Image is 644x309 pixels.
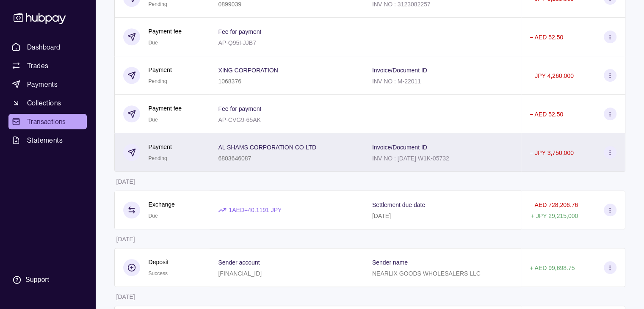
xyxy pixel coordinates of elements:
p: [FINANCIAL_ID] [218,270,262,277]
span: Dashboard [27,42,61,52]
span: Pending [149,155,167,161]
p: Payment [149,65,172,74]
span: Due [149,117,158,123]
p: − JPY 3,750,000 [530,149,574,156]
p: [DATE] [116,178,135,185]
p: INV NO : [DATE] W1K-05732 [372,155,449,162]
p: 0899039 [218,1,241,8]
p: + AED 99,698.75 [530,265,575,271]
span: Statements [27,135,63,145]
p: − AED 52.50 [530,111,563,118]
p: − AED 52.50 [530,34,563,41]
span: Due [149,213,158,219]
a: Trades [8,58,87,73]
p: Invoice/Document ID [372,67,427,74]
p: − JPY 4,260,000 [530,72,574,79]
p: 1 AED = 40.1191 JPY [229,205,282,215]
p: AP-Q95I-JJB7 [218,39,256,46]
span: Transactions [27,116,66,127]
p: Invoice/Document ID [372,144,427,151]
p: Deposit [149,257,169,267]
a: Statements [8,132,87,148]
p: [DATE] [116,293,135,300]
p: [DATE] [372,212,391,219]
p: INV NO : 3123082257 [372,1,431,8]
p: Fee for payment [218,28,261,35]
p: Payment [149,142,172,152]
p: AP-CVG9-65AK [218,116,260,123]
a: Collections [8,95,87,110]
p: INV NO : M-22011 [372,78,421,85]
p: − AED 728,206.76 [530,201,578,208]
span: Collections [27,98,61,108]
span: Success [149,270,168,276]
p: Sender account [218,259,260,266]
span: Payments [27,79,58,89]
p: 6803646087 [218,155,251,162]
span: Trades [27,61,48,71]
a: Payments [8,77,87,92]
span: Due [149,40,158,46]
p: Exchange [149,200,175,209]
p: NEARLIX GOODS WHOLESALERS LLC [372,270,481,277]
a: Transactions [8,114,87,129]
p: Settlement due date [372,201,425,208]
p: Sender name [372,259,408,266]
div: Support [25,275,49,284]
p: Fee for payment [218,105,261,112]
p: 1068376 [218,78,241,85]
p: [DATE] [116,236,135,243]
a: Dashboard [8,39,87,55]
a: Support [8,271,87,289]
p: AL SHAMS CORPORATION CO LTD [218,144,316,151]
p: Payment fee [149,27,182,36]
span: Pending [149,1,167,7]
p: Payment fee [149,104,182,113]
p: + JPY 29,215,000 [531,212,578,219]
span: Pending [149,78,167,84]
p: XING CORPORATION [218,67,278,74]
